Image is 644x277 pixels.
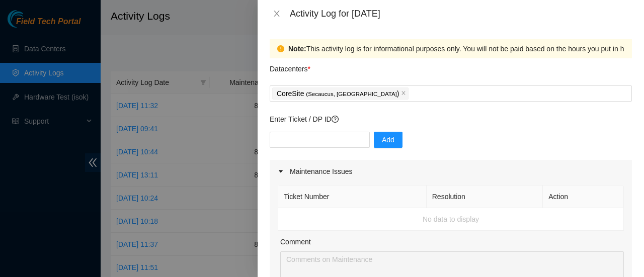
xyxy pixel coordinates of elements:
span: ( Secaucus, [GEOGRAPHIC_DATA] [306,91,396,97]
span: caret-right [278,168,284,174]
label: Comment [280,236,311,247]
button: Add [374,132,403,148]
span: question-circle [332,116,339,123]
span: exclamation-circle [277,45,284,52]
strong: Note: [288,43,306,54]
th: Ticket Number [278,186,427,208]
p: Datacenters [270,58,310,74]
div: Activity Log for [DATE] [290,8,632,19]
span: close [273,10,281,18]
p: CoreSite ) [277,88,399,100]
button: Close [270,9,284,19]
div: Maintenance Issues [270,160,632,183]
span: close [401,90,406,97]
span: Add [382,134,394,145]
p: Enter Ticket / DP ID [270,114,632,125]
th: Action [543,186,624,208]
th: Resolution [427,186,543,208]
td: No data to display [278,208,624,231]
